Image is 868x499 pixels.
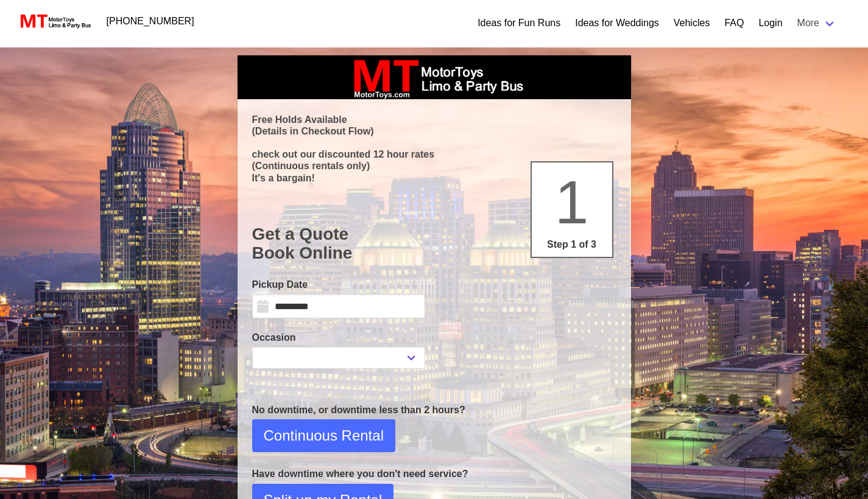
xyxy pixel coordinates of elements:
h1: Get a Quote Book Online [252,225,616,263]
img: MotorToys Logo [17,13,92,30]
span: Continuous Rental [264,425,384,447]
p: No downtime, or downtime less than 2 hours? [252,403,616,417]
a: Login [758,16,782,30]
a: Vehicles [674,16,710,30]
label: Occasion [252,330,425,345]
label: Pickup Date [252,277,425,292]
a: More [790,11,844,35]
p: It's a bargain! [252,172,616,184]
a: [PHONE_NUMBER] [99,9,202,33]
p: Step 1 of 3 [537,237,607,252]
p: Have downtime where you don't need service? [252,467,616,481]
p: check out our discounted 12 hour rates [252,148,616,160]
button: Continuous Rental [252,419,395,452]
img: box_logo_brand.jpeg [343,55,526,99]
a: FAQ [724,16,744,30]
a: Ideas for Fun Runs [478,16,560,30]
p: (Details in Checkout Flow) [252,125,616,137]
p: (Continuous rentals only) [252,160,616,172]
a: Ideas for Weddings [575,16,659,30]
span: 1 [555,168,589,236]
p: Free Holds Available [252,114,616,125]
